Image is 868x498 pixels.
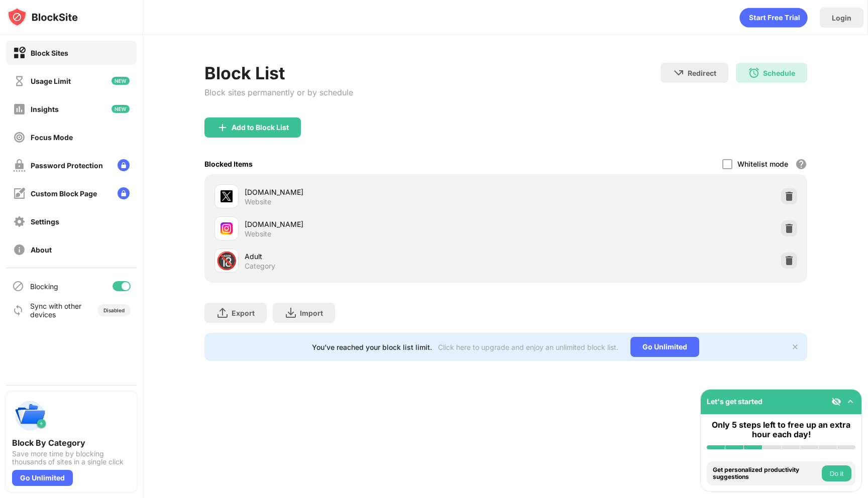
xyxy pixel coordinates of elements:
[31,133,73,142] div: Focus Mode
[31,245,52,254] div: About
[13,187,26,200] img: customize-block-page-off.svg
[31,77,71,85] div: Usage Limit
[112,77,130,85] img: new-icon.svg
[832,14,851,22] div: Login
[12,280,24,292] img: blocking-icon.svg
[118,159,130,171] img: lock-menu.svg
[13,75,26,87] img: time-usage-off.svg
[739,8,808,28] div: animation
[216,251,237,271] div: 🔞
[13,131,26,144] img: focus-off.svg
[13,243,26,256] img: about-off.svg
[245,229,271,238] div: Website
[12,450,131,466] div: Save more time by blocking thousands of sites in a single click
[300,309,323,317] div: Import
[30,302,82,319] div: Sync with other devices
[221,222,233,234] img: favicons
[245,251,506,262] div: Adult
[13,159,26,172] img: password-protection-off.svg
[204,87,353,97] div: Block sites permanently or by schedule
[312,343,432,351] div: You’ve reached your block list limit.
[245,197,271,206] div: Website
[103,307,125,313] div: Disabled
[232,309,255,317] div: Export
[438,343,618,351] div: Click here to upgrade and enjoy an unlimited block list.
[232,123,289,132] div: Add to Block List
[112,105,130,113] img: new-icon.svg
[713,466,819,481] div: Get personalized productivity suggestions
[118,187,130,199] img: lock-menu.svg
[31,189,97,198] div: Custom Block Page
[13,103,26,115] img: insights-off.svg
[245,219,506,229] div: [DOMAIN_NAME]
[31,217,59,226] div: Settings
[822,465,851,481] button: Do it
[221,190,233,202] img: favicons
[12,438,131,448] div: Block By Category
[204,160,253,168] div: Blocked Items
[630,337,699,357] div: Go Unlimited
[245,262,275,271] div: Category
[31,161,103,170] div: Password Protection
[763,69,795,77] div: Schedule
[845,397,855,407] img: omni-setup-toggle.svg
[791,343,799,351] img: x-button.svg
[31,105,59,113] div: Insights
[13,47,26,59] img: block-on.svg
[30,282,58,291] div: Blocking
[31,49,68,57] div: Block Sites
[7,7,78,27] img: logo-blocksite.svg
[12,398,48,434] img: push-categories.svg
[204,63,353,83] div: Block List
[707,397,763,406] div: Let's get started
[707,420,855,439] div: Only 5 steps left to free up an extra hour each day!
[737,160,788,168] div: Whitelist mode
[688,69,716,77] div: Redirect
[13,215,26,228] img: settings-off.svg
[831,397,841,407] img: eye-not-visible.svg
[12,304,24,316] img: sync-icon.svg
[245,187,506,197] div: [DOMAIN_NAME]
[12,470,73,486] div: Go Unlimited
